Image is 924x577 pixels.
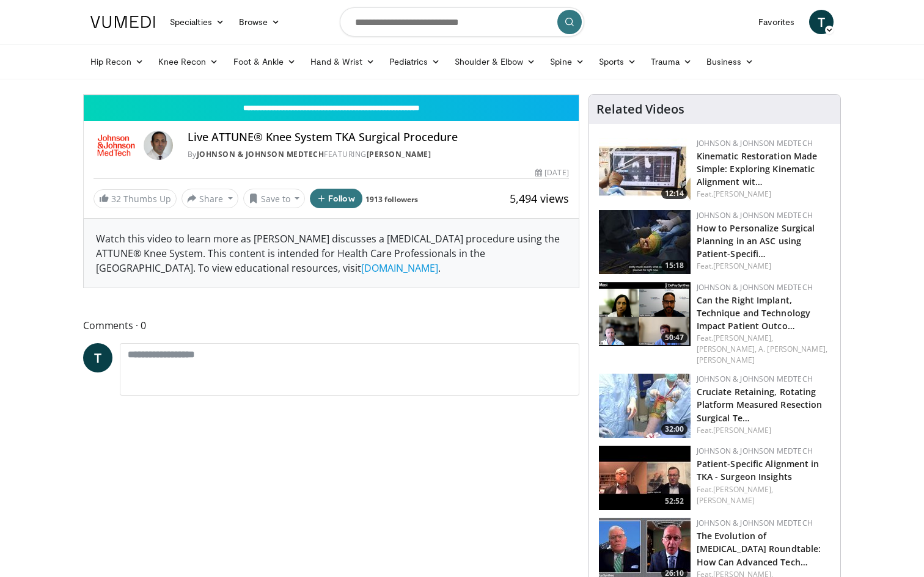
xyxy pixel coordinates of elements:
a: 32:00 [599,374,691,438]
span: Comments 0 [83,318,579,333]
a: How to Personalize Surgical Planning in an ASC using Patient-Specifi… [697,222,815,259]
video-js: Video Player [84,95,579,95]
span: 32 [111,193,121,205]
span: 12:14 [661,188,687,199]
div: Feat. [697,261,831,272]
span: 52:52 [661,496,687,507]
a: [PERSON_NAME] [367,149,431,159]
span: 15:18 [661,260,687,271]
a: Trauma [643,49,699,74]
a: Johnson & Johnson MedTech [697,374,813,384]
a: Cruciate Retaining, Rotating Platform Measured Resection Surgical Te… [697,386,823,423]
a: [PERSON_NAME] [713,425,771,435]
a: Specialties [163,10,232,34]
button: Share [182,189,238,208]
span: 50:47 [661,332,687,343]
a: [PERSON_NAME] [713,189,771,199]
a: Spine [543,49,591,74]
a: Browse [232,10,288,34]
div: Feat. [697,189,831,200]
a: Foot & Ankle [226,49,304,74]
a: T [809,10,834,34]
a: Business [699,49,761,74]
a: Johnson & Johnson MedTech [197,149,324,159]
a: 32 Thumbs Up [94,189,177,208]
a: [PERSON_NAME], [713,333,773,343]
a: Johnson & Johnson MedTech [697,210,813,220]
img: Johnson & Johnson MedTech [94,131,139,160]
a: Johnson & Johnson MedTech [697,282,813,292]
a: The Evolution of [MEDICAL_DATA] Roundtable: How Can Advanced Tech… [697,530,821,567]
div: Feat. [697,484,831,506]
a: Patient-Specific Alignment in TKA - Surgeon Insights [697,458,820,482]
img: Avatar [144,131,173,160]
a: Hip Recon [83,49,151,74]
input: Search topics, interventions [340,7,584,37]
a: Can the Right Implant, Technique and Technology Impact Patient Outco… [697,294,810,332]
a: Johnson & Johnson MedTech [697,446,813,456]
button: Save to [243,189,306,208]
img: b5400aea-374e-4711-be01-d494341b958b.png.150x105_q85_crop-smart_upscale.png [599,282,691,346]
a: Shoulder & Elbow [447,49,543,74]
h4: Live ATTUNE® Knee System TKA Surgical Procedure [188,131,569,144]
img: 472a121b-35d4-4ec2-8229-75e8a36cd89a.150x105_q85_crop-smart_upscale.jpg [599,210,691,274]
span: 32:00 [661,424,687,435]
a: Pediatrics [382,49,447,74]
a: Kinematic Restoration Made Simple: Exploring Kinematic Alignment wit… [697,150,818,187]
a: 50:47 [599,282,691,346]
img: f0e07374-00cf-42d7-9316-c92f04c59ece.150x105_q85_crop-smart_upscale.jpg [599,374,691,438]
a: [PERSON_NAME], [697,344,757,354]
a: Hand & Wrist [303,49,382,74]
a: Johnson & Johnson MedTech [697,138,813,148]
a: 15:18 [599,210,691,274]
div: Feat. [697,425,831,436]
img: VuMedi Logo [90,16,155,28]
a: 12:14 [599,138,691,202]
a: Favorites [751,10,802,34]
div: Watch this video to learn more as [PERSON_NAME] discusses a [MEDICAL_DATA] procedure using the AT... [84,219,579,288]
div: [DATE] [535,167,568,178]
h4: Related Videos [596,102,684,117]
a: [PERSON_NAME] [697,495,755,506]
div: Feat. [697,333,831,366]
a: [PERSON_NAME], [713,484,773,495]
div: By FEATURING [188,149,569,160]
a: [PERSON_NAME] [713,261,771,271]
button: Follow [310,189,362,208]
a: Johnson & Johnson MedTech [697,518,813,528]
img: d2f1f5c7-4d42-4b3c-8b00-625fa3d8e1f2.150x105_q85_crop-smart_upscale.jpg [599,138,691,202]
a: A. [PERSON_NAME], [758,344,827,354]
a: 1913 followers [365,194,418,205]
a: T [83,343,112,372]
a: [PERSON_NAME] [697,355,755,365]
a: Sports [592,49,644,74]
img: 0a19414f-c93e-42e1-9beb-a6a712649a1a.150x105_q85_crop-smart_upscale.jpg [599,446,691,510]
a: 52:52 [599,446,691,510]
span: 5,494 views [510,191,569,206]
a: Knee Recon [151,49,226,74]
a: [DOMAIN_NAME] [361,261,438,275]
